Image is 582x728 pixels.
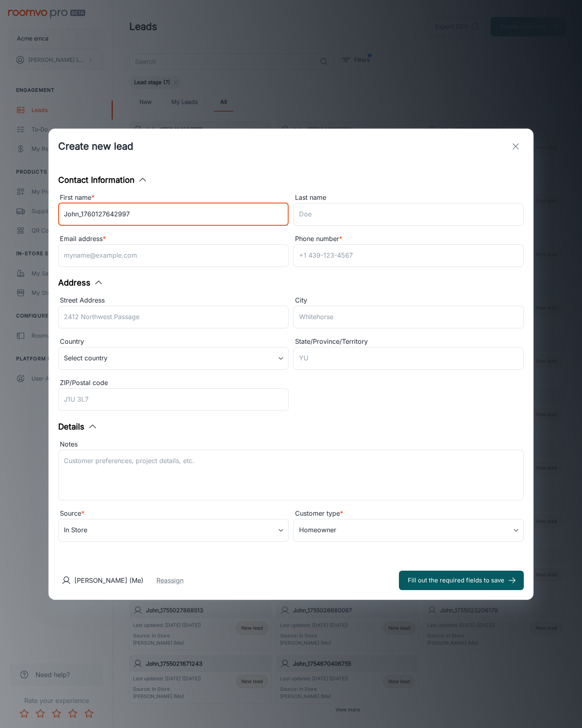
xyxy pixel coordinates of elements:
[293,508,524,519] div: Customer type
[58,388,289,411] input: J1U 3L7
[58,439,524,450] div: Notes
[293,306,524,328] input: Whitehorse
[58,519,289,542] div: In Store
[156,576,183,585] button: Reassign
[58,378,289,388] div: ZIP/Postal code
[58,244,289,267] input: myname@example.com
[74,576,143,585] p: [PERSON_NAME] (Me)
[58,277,103,289] button: Address
[58,174,148,186] button: Contact Information
[58,295,289,306] div: Street Address
[293,234,524,244] div: Phone number
[293,244,524,267] input: +1 439-123-4567
[58,139,133,154] h1: Create new lead
[58,336,289,347] div: Country
[58,347,289,370] div: Select country
[58,306,289,328] input: 2412 Northwest Passage
[293,347,524,370] input: YU
[293,336,524,347] div: State/Province/Territory
[399,571,524,590] button: Fill out the required fields to save
[58,421,97,433] button: Details
[293,203,524,226] input: Doe
[58,193,289,203] div: First name
[58,203,289,226] input: John
[58,234,289,244] div: Email address
[58,508,289,519] div: Source
[293,295,524,306] div: City
[293,193,524,203] div: Last name
[508,138,524,154] button: exit
[293,519,524,542] div: Homeowner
